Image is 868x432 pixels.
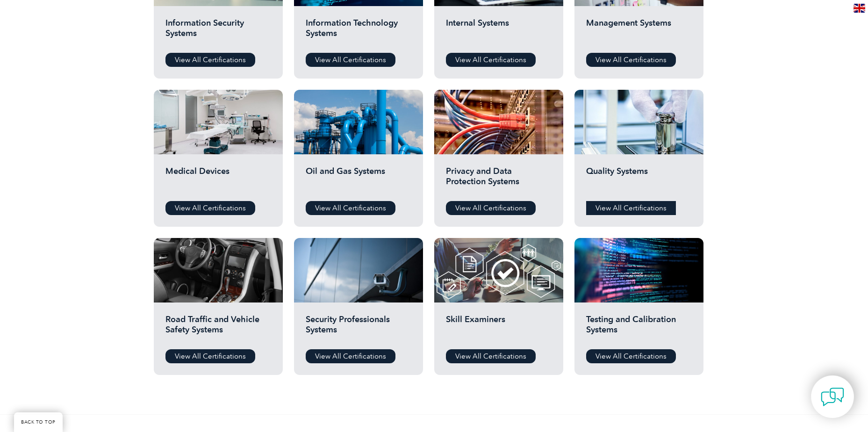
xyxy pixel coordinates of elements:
a: View All Certifications [446,53,536,67]
a: BACK TO TOP [14,412,63,432]
a: View All Certifications [586,201,676,215]
a: View All Certifications [586,53,676,67]
h2: Information Security Systems [165,18,271,46]
a: View All Certifications [586,349,676,363]
h2: Internal Systems [446,18,552,46]
h2: Quality Systems [586,166,692,194]
img: contact-chat.png [821,385,844,409]
a: View All Certifications [306,201,395,215]
a: View All Certifications [306,349,395,363]
h2: Security Professionals Systems [306,314,411,342]
a: View All Certifications [165,349,255,363]
h2: Testing and Calibration Systems [586,314,692,342]
a: View All Certifications [165,53,255,67]
h2: Medical Devices [165,166,271,194]
a: View All Certifications [165,201,255,215]
img: en [854,4,865,13]
h2: Skill Examiners [446,314,552,342]
h2: Oil and Gas Systems [306,166,411,194]
a: View All Certifications [446,349,536,363]
a: View All Certifications [446,201,536,215]
a: View All Certifications [306,53,395,67]
h2: Road Traffic and Vehicle Safety Systems [165,314,271,342]
h2: Management Systems [586,18,692,46]
h2: Information Technology Systems [306,18,411,46]
h2: Privacy and Data Protection Systems [446,166,552,194]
